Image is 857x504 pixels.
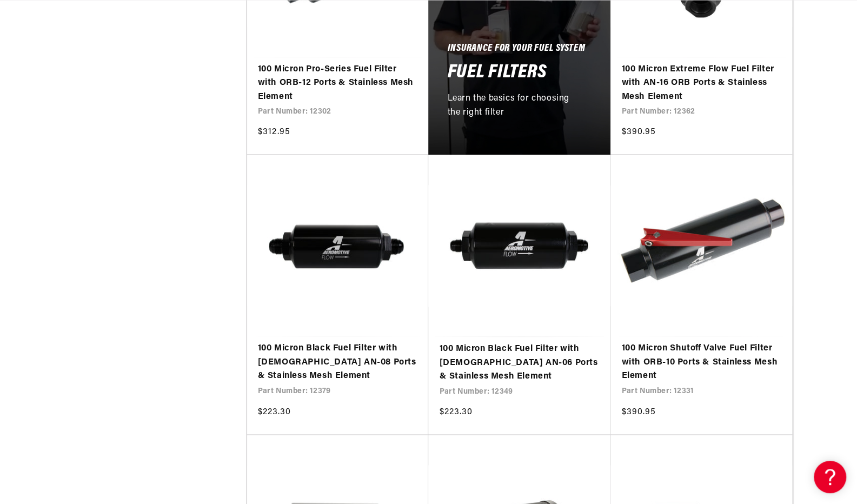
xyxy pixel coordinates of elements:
[439,342,600,384] a: 100 Micron Black Fuel Filter with [DEMOGRAPHIC_DATA] AN-06 Ports & Stainless Mesh Element
[258,342,418,383] a: 100 Micron Black Fuel Filter with [DEMOGRAPHIC_DATA] AN-08 Ports & Stainless Mesh Element
[621,63,781,104] a: 100 Micron Extreme Flow Fuel Filter with AN-16 ORB Ports & Stainless Mesh Element
[447,92,580,120] p: Learn the basics for choosing the right filter
[258,63,418,104] a: 100 Micron Pro-Series Fuel Filter with ORB-12 Ports & Stainless Mesh Element
[621,342,781,383] a: 100 Micron Shutoff Valve Fuel Filter with ORB-10 Ports & Stainless Mesh Element
[447,64,547,82] h2: Fuel Filters
[447,45,585,54] h5: Insurance For Your Fuel System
